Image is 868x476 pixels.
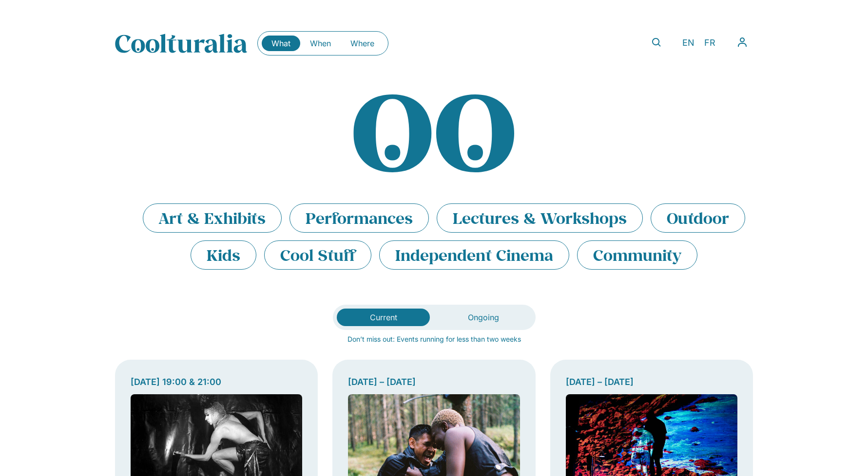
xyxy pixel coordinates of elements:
[731,31,753,54] nav: Menu
[651,203,745,233] li: Outdoor
[262,36,384,51] nav: Menu
[699,36,720,50] a: FR
[468,312,499,322] span: Ongoing
[264,240,371,270] li: Cool Stuff
[348,375,520,388] div: [DATE] – [DATE]
[566,375,738,388] div: [DATE] – [DATE]
[437,203,643,233] li: Lectures & Workshops
[262,36,300,51] a: What
[677,36,699,50] a: EN
[300,36,341,51] a: When
[379,240,569,270] li: Independent Cinema
[370,312,397,322] span: Current
[577,240,697,270] li: Community
[341,36,384,51] a: Where
[731,31,753,54] button: Menu Toggle
[143,203,282,233] li: Art & Exhibits
[115,334,753,344] p: Don’t miss out: Events running for less than two weeks
[191,240,256,270] li: Kids
[682,38,694,48] span: EN
[289,203,429,233] li: Performances
[704,38,715,48] span: FR
[131,375,303,388] div: [DATE] 19:00 & 21:00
